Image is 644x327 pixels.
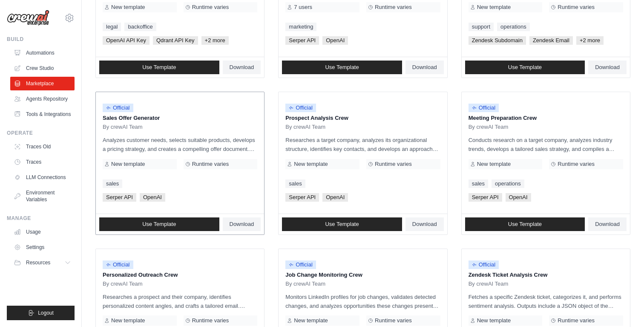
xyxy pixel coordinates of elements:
span: Runtime varies [558,317,595,324]
span: By crewAI Team [469,124,509,130]
span: Serper API [285,193,319,202]
span: By crewAI Team [103,281,143,287]
span: OpenAI [322,36,348,45]
a: operations [492,179,524,188]
a: Traces [10,155,75,169]
a: operations [497,23,530,31]
a: LLM Connections [10,171,75,184]
span: Use Template [142,221,176,228]
span: OpenAI [322,193,348,202]
span: OpenAI API Key [103,36,149,45]
a: Automations [10,46,75,60]
span: +2 more [576,36,604,45]
p: Analyzes customer needs, selects suitable products, develops a pricing strategy, and creates a co... [103,136,257,153]
a: Use Template [465,217,585,231]
span: Download [595,64,620,71]
p: Fetches a specific Zendesk ticket, categorizes it, and performs sentiment analysis. Outputs inclu... [469,292,623,310]
span: Use Template [325,64,359,71]
span: New template [477,317,511,324]
span: OpenAI [506,193,531,202]
span: New template [477,161,511,168]
span: Zendesk Subdomain [469,36,526,45]
span: Download [230,221,254,228]
a: Download [223,61,261,74]
a: Download [405,61,444,74]
a: Use Template [99,217,219,231]
span: Logout [38,310,54,316]
a: Download [405,217,444,231]
p: Monitors LinkedIn profiles for job changes, validates detected changes, and analyzes opportunitie... [285,292,440,310]
a: Environment Variables [10,186,75,206]
span: Download [595,221,620,228]
span: Official [469,104,499,112]
p: Conducts research on a target company, analyzes industry trends, develops a tailored sales strate... [469,136,623,153]
a: Download [588,217,627,231]
span: Runtime varies [375,4,412,11]
a: Agents Repository [10,92,75,106]
span: Runtime varies [192,4,229,11]
span: Use Template [508,221,542,228]
a: backoffice [124,23,156,31]
div: Build [7,36,75,43]
a: Use Template [282,61,402,74]
span: Qdrant API Key [153,36,198,45]
span: Runtime varies [375,317,412,324]
a: Tools & Integrations [10,107,75,121]
a: Use Template [99,61,219,74]
span: Serper API [469,193,502,202]
span: Download [412,64,437,71]
p: Researches a prospect and their company, identifies personalized content angles, and crafts a tai... [103,292,257,310]
p: Meeting Preparation Crew [469,114,623,122]
span: Runtime varies [375,161,412,168]
p: Job Change Monitoring Crew [285,271,440,279]
a: Marketplace [10,77,75,90]
button: Logout [7,306,75,320]
span: Official [285,260,316,269]
a: sales [469,179,488,188]
span: By crewAI Team [285,124,325,130]
span: New template [111,161,145,168]
p: Prospect Analysis Crew [285,114,440,122]
span: Use Template [142,64,176,71]
span: By crewAI Team [103,124,143,130]
a: support [469,23,494,31]
span: By crewAI Team [285,281,325,287]
span: Runtime varies [192,317,229,324]
span: Runtime varies [558,4,595,11]
span: Runtime varies [192,161,229,168]
span: OpenAI [140,193,165,202]
a: Crew Studio [10,61,75,75]
span: By crewAI Team [469,281,509,287]
a: Settings [10,240,75,254]
p: Personalized Outreach Crew [103,271,257,279]
span: Serper API [103,193,136,202]
span: Official [469,260,499,269]
span: 7 users [294,4,312,11]
a: Traces Old [10,140,75,153]
span: Zendesk Email [529,36,573,45]
span: +2 more [201,36,229,45]
a: Download [588,61,627,74]
button: Resources [10,256,75,269]
span: New template [111,317,145,324]
span: New template [477,4,511,11]
img: Logo [7,10,49,26]
a: Usage [10,225,75,239]
span: Download [230,64,254,71]
span: Official [103,104,133,112]
p: Sales Offer Generator [103,114,257,122]
p: Zendesk Ticket Analysis Crew [469,271,623,279]
span: Resources [26,259,50,266]
p: Researches a target company, analyzes its organizational structure, identifies key contacts, and ... [285,136,440,153]
span: Official [285,104,316,112]
span: Runtime varies [558,161,595,168]
span: Serper API [285,36,319,45]
a: legal [103,23,121,31]
span: New template [111,4,145,11]
span: New template [294,161,328,168]
span: New template [294,317,328,324]
a: sales [103,179,122,188]
a: marketing [285,23,316,31]
a: Use Template [465,61,585,74]
div: Operate [7,130,75,136]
